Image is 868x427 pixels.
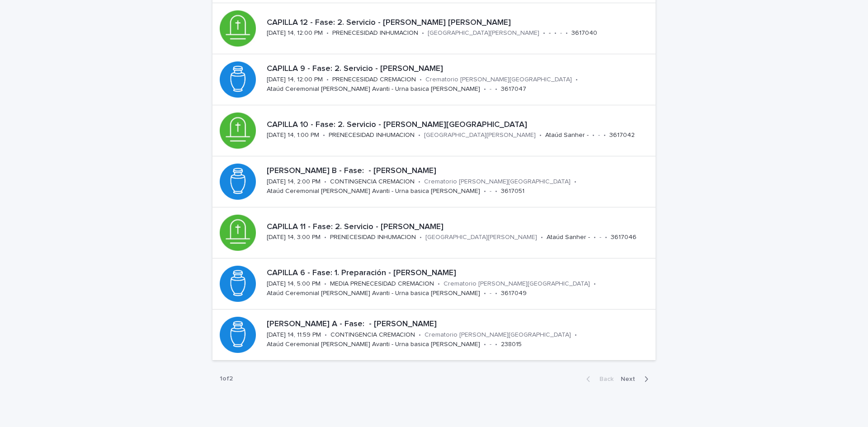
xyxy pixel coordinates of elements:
p: 3617046 [611,234,637,241]
p: • [495,85,497,93]
p: • [594,234,596,241]
p: • [495,341,497,348]
p: PRENECESIDAD INHUMACION [329,131,415,139]
p: 3617040 [571,29,597,37]
a: CAPILLA 12 - Fase: 2. Servicio - [PERSON_NAME] [PERSON_NAME][DATE] 14, 12:00 PM•PRENECESIDAD INHU... [212,3,656,54]
p: • [566,29,568,37]
p: • [575,331,577,339]
p: PRENECESIDAD CREMACION [332,76,416,84]
p: Crematorio [PERSON_NAME][GEOGRAPHIC_DATA] [443,280,590,288]
p: - [490,188,491,195]
p: • [324,234,326,241]
button: Back [579,375,617,383]
a: CAPILLA 6 - Fase: 1. Preparación - [PERSON_NAME][DATE] 14, 5:00 PM•MEDIA PRENECESIDAD CREMACION•C... [212,258,656,310]
p: • [495,290,497,297]
p: [DATE] 14, 12:00 PM [267,29,323,37]
p: [PERSON_NAME] A - Fase: - [PERSON_NAME] [267,319,652,329]
p: [PERSON_NAME] B - Fase: - [PERSON_NAME] [267,166,652,176]
p: Ataúd Ceremonial [PERSON_NAME] Avanti - Urna basica [PERSON_NAME] [267,188,480,195]
p: • [438,280,440,288]
p: • [539,131,542,139]
span: Back [594,376,613,382]
p: [DATE] 14, 1:00 PM [267,131,319,139]
p: Ataúd Sanher - [545,131,589,139]
p: - [549,29,551,37]
p: Ataúd Ceremonial [PERSON_NAME] Avanti - Urna basica [PERSON_NAME] [267,85,480,93]
p: 238015 [501,341,522,348]
p: • [541,234,543,241]
p: • [554,29,557,37]
p: • [422,29,424,37]
p: [DATE] 14, 5:00 PM [267,280,321,288]
p: • [323,131,325,139]
p: MEDIA PRENECESIDAD CREMACION [330,280,434,288]
p: - [490,341,491,348]
p: [DATE] 14, 12:00 PM [267,76,323,84]
p: - [598,131,600,139]
p: • [420,76,422,84]
p: • [418,178,420,186]
p: • [324,280,326,288]
p: 3617049 [501,290,527,297]
p: - [599,234,601,241]
p: • [420,234,422,241]
p: PRENECESIDAD INHUMACION [332,29,418,37]
p: [GEOGRAPHIC_DATA][PERSON_NAME] [428,29,539,37]
p: [GEOGRAPHIC_DATA][PERSON_NAME] [425,234,537,241]
p: 3617051 [501,188,524,195]
p: CONTINGENCIA CREMACION [330,331,415,339]
p: Ataúd Sanher - [547,234,590,241]
p: CAPILLA 9 - Fase: 2. Servicio - [PERSON_NAME] [267,64,652,74]
p: Ataúd Ceremonial [PERSON_NAME] Avanti - Urna basica [PERSON_NAME] [267,290,480,297]
p: CAPILLA 12 - Fase: 2. Servicio - [PERSON_NAME] [PERSON_NAME] [267,18,652,28]
p: Crematorio [PERSON_NAME][GEOGRAPHIC_DATA] [424,178,571,186]
p: Crematorio [PERSON_NAME][GEOGRAPHIC_DATA] [425,331,571,339]
a: [PERSON_NAME] A - Fase: - [PERSON_NAME][DATE] 14, 11:59 PM•CONTINGENCIA CREMACION•Crematorio [PER... [212,310,656,361]
p: Crematorio [PERSON_NAME][GEOGRAPHIC_DATA] [425,76,572,84]
p: PRENECESIDAD INHUMACION [330,234,416,241]
p: • [418,131,420,139]
p: [DATE] 14, 2:00 PM [267,178,321,186]
a: CAPILLA 10 - Fase: 2. Servicio - [PERSON_NAME][GEOGRAPHIC_DATA][DATE] 14, 1:00 PM•PRENECESIDAD IN... [212,105,656,156]
p: CAPILLA 6 - Fase: 1. Preparación - [PERSON_NAME] [267,268,652,278]
p: 3617042 [609,131,635,139]
p: [DATE] 14, 3:00 PM [267,234,321,241]
p: • [543,29,545,37]
p: • [484,290,486,297]
p: • [604,131,606,139]
a: CAPILLA 11 - Fase: 2. Servicio - [PERSON_NAME][DATE] 14, 3:00 PM•PRENECESIDAD INHUMACION•[GEOGRAP... [212,207,656,258]
p: • [324,178,326,186]
p: • [592,131,594,139]
p: • [495,188,497,195]
p: • [576,76,578,84]
p: • [326,76,329,84]
p: • [484,188,486,195]
p: • [484,341,486,348]
p: • [484,85,486,93]
p: • [574,178,576,186]
span: Next [621,376,641,382]
p: - [490,85,491,93]
p: • [326,29,329,37]
p: CAPILLA 11 - Fase: 2. Servicio - [PERSON_NAME] [267,222,652,232]
p: - [490,290,491,297]
p: [DATE] 14, 11:59 PM [267,331,321,339]
p: 3617047 [501,85,526,93]
p: • [594,280,596,288]
a: [PERSON_NAME] B - Fase: - [PERSON_NAME][DATE] 14, 2:00 PM•CONTINGENCIA CREMACION•Crematorio [PERS... [212,156,656,207]
a: CAPILLA 9 - Fase: 2. Servicio - [PERSON_NAME][DATE] 14, 12:00 PM•PRENECESIDAD CREMACION•Crematori... [212,54,656,105]
p: • [325,331,327,339]
p: Ataúd Ceremonial [PERSON_NAME] Avanti - Urna basica [PERSON_NAME] [267,341,480,348]
p: • [605,234,607,241]
p: • [419,331,421,339]
p: 1 of 2 [212,368,240,390]
p: CONTINGENCIA CREMACION [330,178,415,186]
p: CAPILLA 10 - Fase: 2. Servicio - [PERSON_NAME][GEOGRAPHIC_DATA] [267,120,652,130]
button: Next [617,375,656,383]
p: - [560,29,562,37]
p: [GEOGRAPHIC_DATA][PERSON_NAME] [424,131,536,139]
